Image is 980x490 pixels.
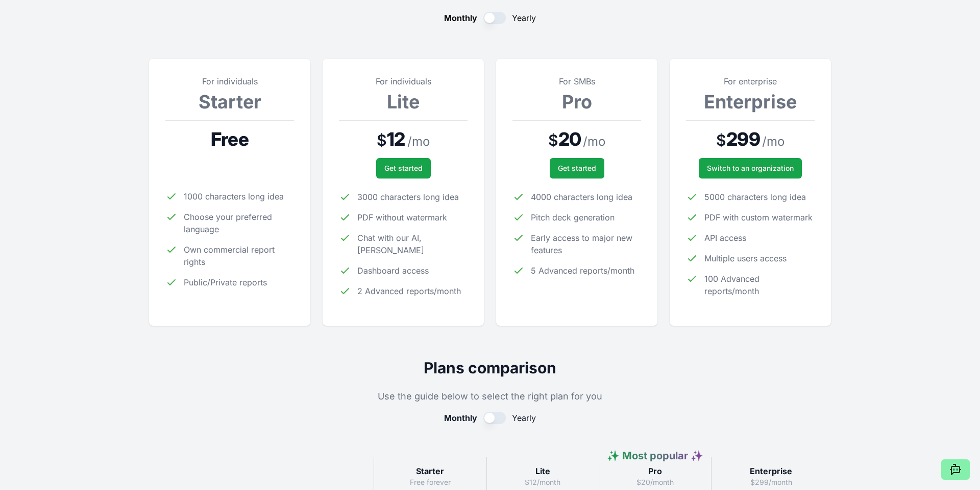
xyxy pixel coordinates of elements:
h3: Starter [165,92,294,112]
span: / mo [583,133,605,150]
span: Chat with our AI, [PERSON_NAME] [357,232,468,256]
h3: Lite [339,92,468,112]
h3: Starter [382,465,478,477]
h2: Plans comparison [149,359,831,377]
span: Free [211,129,248,149]
h3: Pro [607,465,703,477]
p: For enterprise [686,75,815,87]
span: 12 [387,129,405,149]
p: $299/month [720,477,823,487]
a: Switch to an organization [699,158,802,179]
span: 100 Advanced reports/month [704,273,815,297]
span: $ [548,131,558,149]
span: Early access to major new features [531,232,641,256]
span: Own commercial report rights [184,243,294,268]
span: Public/Private reports [184,276,267,288]
span: / mo [762,133,785,150]
span: $ [716,131,726,149]
h3: Enterprise [720,465,823,477]
p: $12/month [495,477,591,487]
button: Get started [550,158,604,179]
span: Dashboard access [357,264,429,277]
h3: Enterprise [686,92,815,112]
span: Pitch deck generation [531,211,615,224]
span: Yearly [512,412,536,424]
span: / mo [407,133,430,150]
p: $20/month [607,477,703,487]
span: 3000 characters long idea [357,191,459,203]
span: Monthly [444,12,477,24]
span: Get started [384,163,423,173]
h3: Pro [512,92,641,112]
span: Multiple users access [704,252,787,264]
span: Yearly [512,12,536,24]
p: For SMBs [512,75,641,87]
span: 4000 characters long idea [531,191,632,203]
span: PDF without watermark [357,211,447,224]
p: Free forever [382,477,478,487]
p: For individuals [339,75,468,87]
span: 299 [726,129,759,149]
p: Use the guide below to select the right plan for you [149,389,831,404]
span: $ [377,131,387,149]
span: PDF with custom watermark [704,211,813,224]
p: For individuals [165,75,294,87]
span: Choose your preferred language [184,211,294,235]
span: Get started [558,163,596,173]
span: 1000 characters long idea [184,190,284,203]
span: Monthly [444,412,477,424]
h3: Lite [495,465,591,477]
span: ✨ Most popular ✨ [607,450,703,462]
span: API access [704,232,746,244]
button: Get started [376,158,431,179]
span: 5 Advanced reports/month [531,264,634,277]
span: 2 Advanced reports/month [357,285,461,297]
span: 5000 characters long idea [704,191,806,203]
span: 20 [558,129,581,149]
